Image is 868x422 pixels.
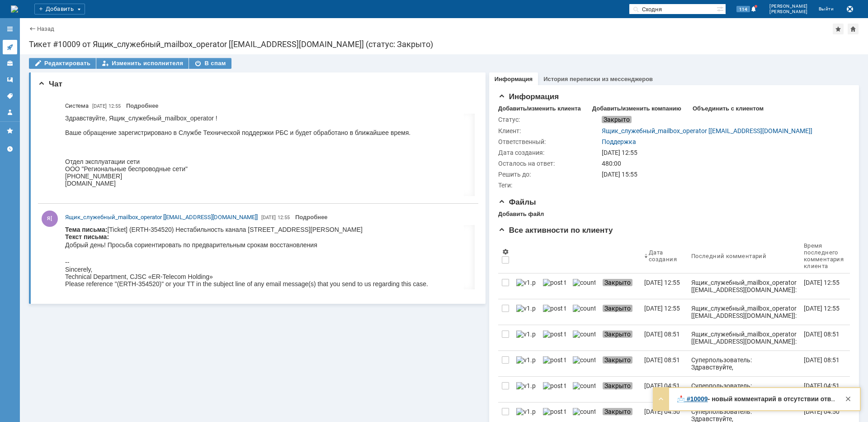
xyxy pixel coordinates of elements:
a: Ящик_служебный_mailbox_operator [[EMAIL_ADDRESS][DOMAIN_NAME]] [65,213,258,222]
a: [DATE] 04:51 [800,377,854,402]
img: post ticket.png [543,305,566,312]
div: Последний комментарий [691,253,766,259]
span: Настройки [502,248,509,255]
a: Закрыто [599,299,641,325]
a: v1.png [513,351,539,376]
a: Суперпользователь: Здравствуйте, Ящик_служебный_mailbox_operator ! Ваше обращение зарегистрирован... [688,377,800,402]
span: Закрыто [603,331,632,338]
div: Время последнего комментария клиента [804,242,844,269]
a: Перейти на домашнюю страницу [11,5,18,13]
img: v1.png [516,356,536,364]
div: Ответственный: [498,138,600,145]
span: Чат [38,80,62,88]
a: v1.png [513,377,539,402]
a: Назад [37,25,54,32]
a: Мой профиль [3,105,17,120]
div: Развернуть [656,393,666,404]
div: Здравствуйте, Ящик_служебный_mailbox_operator ! Ваше обращение зарегистрировано в Службе Техничес... [677,395,836,403]
div: Добавить в избранное [833,24,844,34]
div: [DATE] 12:55 [644,279,680,286]
div: Теги: [498,182,600,189]
div: [DATE] 12:55 [602,149,844,156]
div: Добавить/изменить компанию [592,105,681,112]
a: [DATE] 12:55 [800,273,854,299]
img: v1.png [516,305,536,312]
div: [DATE] 12:55 [644,305,680,312]
div: 480:00 [602,160,844,167]
span: Файлы [498,198,536,206]
th: Время последнего комментария клиента [800,239,854,273]
div: Тикет #10009 от Ящик_служебный_mailbox_operator [[EMAIL_ADDRESS][DOMAIN_NAME]] (статус: Закрыто) [29,40,859,49]
span: [DATE] [92,103,107,109]
img: v1.png [516,279,536,286]
a: Закрыто [599,351,641,376]
a: Суперпользователь: Здравствуйте, Ящик_служебный_mailbox_operator ! Ваше обращение зарегистрирован... [688,351,800,376]
div: Осталось на ответ: [498,160,600,167]
div: [DATE] 08:51 [804,356,840,364]
div: [DATE] 12:55 [804,305,840,312]
div: Решить до: [498,171,600,178]
img: counter.png [573,279,595,286]
a: Теги [3,89,17,103]
img: post ticket.png [543,408,566,415]
a: v1.png [513,325,539,350]
div: [DATE] 04:50 [644,408,680,415]
a: counter.png [569,351,599,376]
a: counter.png [569,377,599,402]
span: Закрыто [603,305,632,312]
div: [DATE] 04:51 [804,382,840,389]
img: v1.png [516,331,536,338]
div: [DATE] 08:51 [804,331,840,338]
img: v1.png [516,408,536,415]
div: Объединить с клиентом [693,105,764,112]
span: Система [65,102,89,109]
span: Информация [498,92,559,101]
a: [DATE] 08:51 [641,351,688,376]
a: Подробнее [126,102,159,109]
span: Все активности по клиенту [498,226,613,235]
div: Дата создания: [498,149,600,156]
div: Дата создания [649,249,677,263]
a: Шаблоны комментариев [3,72,17,87]
span: [PERSON_NAME] [769,9,808,14]
a: v1.png [513,273,539,299]
button: Сохранить лог [844,4,855,14]
span: Расширенный поиск [717,4,726,13]
div: Ящик_служебный_mailbox_operator [[EMAIL_ADDRESS][DOMAIN_NAME]]: Тема письма: [Ticket] (ERTH-35452... [691,279,797,388]
span: 12:55 [278,215,290,221]
a: counter.png [569,273,599,299]
span: Ящик_служебный_mailbox_operator [[EMAIL_ADDRESS][DOMAIN_NAME]] [65,214,258,221]
a: [DATE] 12:55 [641,273,688,299]
span: Закрыто [603,279,632,286]
a: [DATE] 12:55 [641,299,688,325]
a: Активности [3,40,17,54]
a: post ticket.png [539,325,569,350]
a: counter.png [569,299,599,325]
span: [DATE] [261,215,276,221]
a: Ящик_служебный_mailbox_operator [[EMAIL_ADDRESS][DOMAIN_NAME]] [602,127,812,134]
span: Система [65,101,89,110]
a: Поддержка [602,138,636,145]
span: 12:55 [108,103,121,109]
a: Закрыто [599,377,641,402]
strong: 📩 #10009 [677,395,708,403]
img: counter.png [573,356,595,364]
span: Закрыто [602,116,632,123]
div: Клиент: [498,127,600,134]
a: [DATE] 08:51 [800,325,854,350]
div: [DATE] 08:51 [644,356,680,364]
a: Ящик_служебный_mailbox_operator [[EMAIL_ADDRESS][DOMAIN_NAME]]: Тема письма: [Ticket] (ERTH-35452... [688,273,800,299]
a: Закрыто [599,273,641,299]
img: counter.png [573,305,595,312]
th: Дата создания [641,239,688,273]
img: post ticket.png [543,356,566,364]
a: post ticket.png [539,351,569,376]
a: Ящик_служебный_mailbox_operator [[EMAIL_ADDRESS][DOMAIN_NAME]]: Тема письма: [Ticket] (ERTH-[STRE... [688,299,800,325]
span: [DATE] 15:55 [602,171,637,178]
img: counter.png [573,331,595,338]
div: [DATE] 04:50 [804,408,840,415]
a: counter.png [569,325,599,350]
div: Ящик_служебный_mailbox_operator [[EMAIL_ADDRESS][DOMAIN_NAME]]: Тема письма: [Ticket] (ERTH-[STRE... [691,305,797,392]
div: Сделать домашней страницей [848,24,859,34]
div: [DATE] 04:51 [644,382,680,389]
